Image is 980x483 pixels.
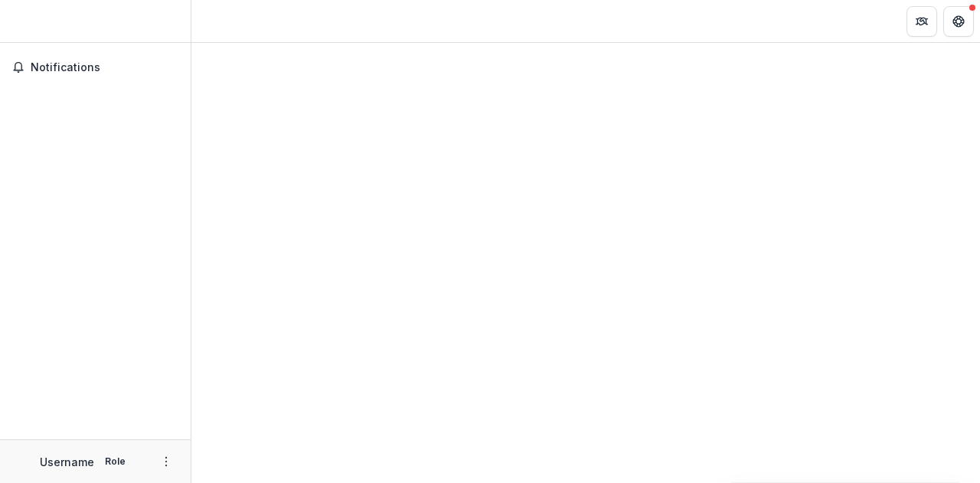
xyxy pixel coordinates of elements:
p: Role [100,455,130,468]
button: Get Help [943,6,974,37]
button: Partners [906,6,937,37]
p: Username [40,454,94,470]
span: Notifications [31,61,178,74]
button: Notifications [6,55,185,80]
button: More [157,452,175,471]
